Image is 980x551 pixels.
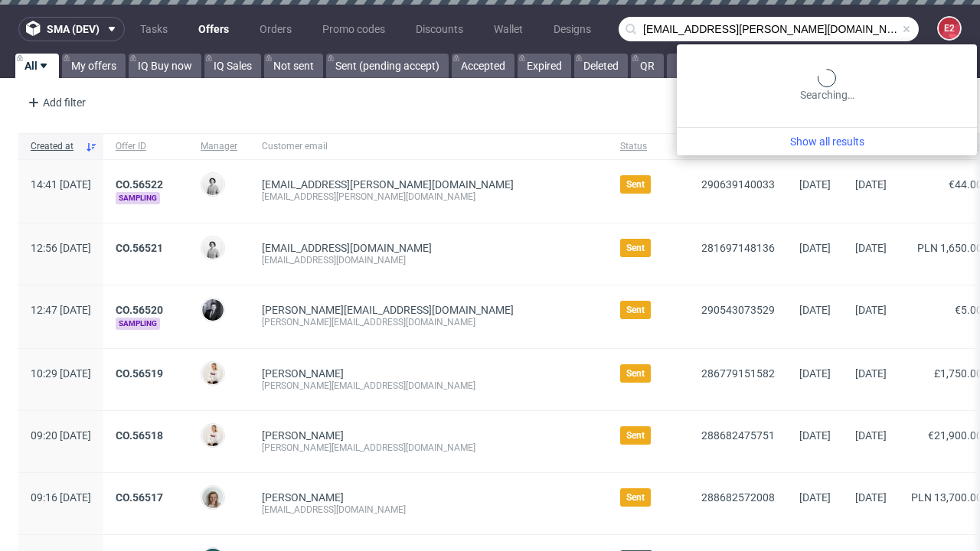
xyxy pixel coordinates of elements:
[262,140,596,153] span: Customer email
[31,304,91,316] span: 12:47 [DATE]
[262,442,596,454] div: [PERSON_NAME][EMAIL_ADDRESS][DOMAIN_NAME]
[626,178,645,191] span: Sent
[116,429,163,442] a: CO.56518
[204,54,261,78] a: IQ Sales
[18,17,125,41] button: sma (dev)
[15,54,59,78] a: All
[262,504,596,516] div: [EMAIL_ADDRESS][DOMAIN_NAME]
[129,54,201,78] a: IQ Buy now
[313,17,394,41] a: Promo codes
[250,17,301,41] a: Orders
[202,363,224,384] img: Mari Fok
[62,54,126,78] a: My offers
[683,69,971,103] div: Searching…
[855,367,887,380] span: [DATE]
[116,192,160,204] span: Sampling
[326,54,449,78] a: Sent (pending accept)
[262,242,432,254] span: [EMAIL_ADDRESS][DOMAIN_NAME]
[202,299,224,321] img: Philippe Dubuy
[626,304,645,316] span: Sent
[855,178,887,191] span: [DATE]
[131,17,177,41] a: Tasks
[701,242,775,254] a: 281697148136
[683,134,971,149] a: Show all results
[544,17,600,41] a: Designs
[701,178,775,191] a: 290639140033
[201,140,237,153] span: Manager
[31,178,91,191] span: 14:41 [DATE]
[202,425,224,446] img: Mari Fok
[31,367,91,380] span: 10:29 [DATE]
[626,491,645,504] span: Sent
[701,304,775,316] a: 290543073529
[116,491,163,504] a: CO.56517
[939,18,960,39] figcaption: e2
[701,367,775,380] a: 286779151582
[21,90,89,115] div: Add filter
[262,254,596,266] div: [EMAIL_ADDRESS][DOMAIN_NAME]
[262,316,596,328] div: [PERSON_NAME][EMAIL_ADDRESS][DOMAIN_NAME]
[202,174,224,195] img: Dudek Mariola
[31,491,91,504] span: 09:16 [DATE]
[518,54,571,78] a: Expired
[116,367,163,380] a: CO.56519
[116,242,163,254] a: CO.56521
[202,237,224,259] img: Dudek Mariola
[799,178,831,191] span: [DATE]
[262,429,344,442] a: [PERSON_NAME]
[31,429,91,442] span: 09:20 [DATE]
[262,178,514,191] span: [EMAIL_ADDRESS][PERSON_NAME][DOMAIN_NAME]
[452,54,514,78] a: Accepted
[701,429,775,442] a: 288682475751
[855,242,887,254] span: [DATE]
[262,304,514,316] span: [PERSON_NAME][EMAIL_ADDRESS][DOMAIN_NAME]
[799,304,831,316] span: [DATE]
[799,367,831,380] span: [DATE]
[31,140,79,153] span: Created at
[116,178,163,191] a: CO.56522
[485,17,532,41] a: Wallet
[262,367,344,380] a: [PERSON_NAME]
[264,54,323,78] a: Not sent
[574,54,628,78] a: Deleted
[612,17,658,41] a: Users
[626,242,645,254] span: Sent
[202,487,224,508] img: Monika Poźniak
[855,429,887,442] span: [DATE]
[407,17,472,41] a: Discounts
[855,491,887,504] span: [DATE]
[701,491,775,504] a: 288682572008
[799,242,831,254] span: [DATE]
[116,304,163,316] a: CO.56520
[626,429,645,442] span: Sent
[189,17,238,41] a: Offers
[855,304,887,316] span: [DATE]
[631,54,664,78] a: QR
[47,24,100,34] span: sma (dev)
[31,242,91,254] span: 12:56 [DATE]
[116,318,160,330] span: Sampling
[620,140,677,153] span: Status
[262,380,596,392] div: [PERSON_NAME][EMAIL_ADDRESS][DOMAIN_NAME]
[262,191,596,203] div: [EMAIL_ADDRESS][PERSON_NAME][DOMAIN_NAME]
[626,367,645,380] span: Sent
[799,429,831,442] span: [DATE]
[262,491,344,504] a: [PERSON_NAME]
[116,140,176,153] span: Offer ID
[799,491,831,504] span: [DATE]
